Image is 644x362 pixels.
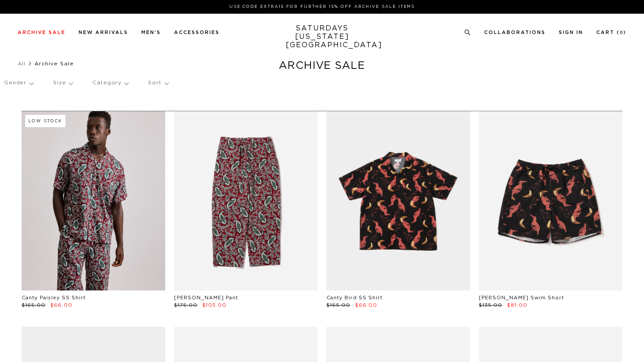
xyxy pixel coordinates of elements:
div: Low Stock [25,115,65,127]
a: Collaborations [484,30,546,35]
span: $165.00 [22,303,45,308]
a: Men's [141,30,161,35]
span: Archive Sale [34,61,74,66]
p: Use Code EXTRA15 for Further 15% Off Archive Sale Items [21,4,623,10]
span: $66.00 [50,303,72,308]
a: Canty Bird SS Shirt [326,295,383,300]
a: Accessories [174,30,220,35]
span: $66.00 [355,303,377,308]
span: $81.00 [507,303,527,308]
a: Archive Sale [18,30,65,35]
a: Canty Paisley SS Shirt [22,295,86,300]
a: All [18,61,26,66]
a: Cart (0) [596,30,626,35]
p: Category [92,73,128,93]
a: Sign In [559,30,583,35]
a: SATURDAYS[US_STATE][GEOGRAPHIC_DATA] [286,24,359,49]
span: $175.00 [174,303,197,308]
a: [PERSON_NAME] Swim Short [479,295,564,300]
p: Size [53,73,72,93]
span: $165.00 [326,303,350,308]
p: Sort [148,73,168,93]
a: [PERSON_NAME] Pant [174,295,238,300]
small: 0 [620,31,623,35]
span: $105.00 [202,303,227,308]
a: New Arrivals [79,30,128,35]
p: Gender [4,73,33,93]
span: $135.00 [479,303,502,308]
